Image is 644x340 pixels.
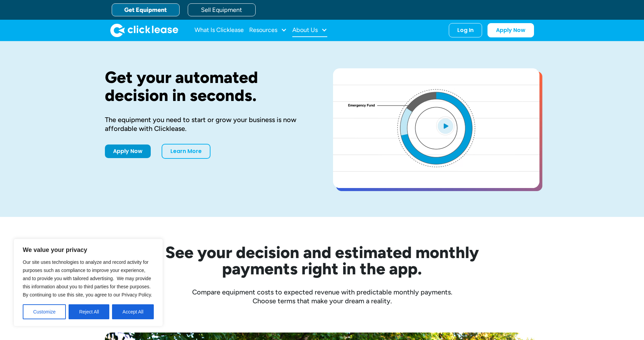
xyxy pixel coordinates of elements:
span: Our site uses technologies to analyze and record activity for purposes such as compliance to impr... [23,259,152,297]
div: Log In [457,27,474,34]
button: Accept All [112,304,154,319]
div: Compare equipment costs to expected revenue with predictable monthly payments. Choose terms that ... [105,288,539,305]
div: About Us [292,23,327,37]
button: Reject All [69,304,109,319]
a: home [110,23,178,37]
p: We value your privacy [23,246,154,254]
a: open lightbox [333,68,539,188]
a: What Is Clicklease [195,23,244,37]
a: Learn More [162,144,210,159]
img: Blue play button logo on a light blue circular background [436,116,455,135]
a: Apply Now [487,23,534,37]
h1: Get your automated decision in seconds. [105,68,311,104]
button: Customize [23,304,66,319]
div: Resources [249,23,287,37]
div: We value your privacy [14,239,163,326]
a: Sell Equipment [188,3,256,16]
img: Clicklease logo [110,23,178,37]
h2: See your decision and estimated monthly payments right in the app. [132,244,512,277]
a: Get Equipment [112,3,180,16]
a: Apply Now [105,144,151,158]
div: The equipment you need to start or grow your business is now affordable with Clicklease. [105,115,311,133]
